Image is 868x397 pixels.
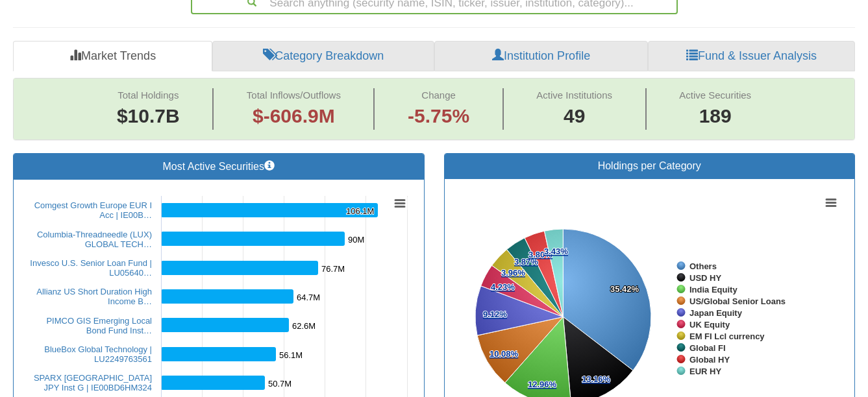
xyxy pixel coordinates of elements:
[528,250,552,259] tspan: 3.80%
[247,90,341,101] span: Total Inflows/Outflows
[34,373,152,392] a: SPARX [GEOGRAPHIC_DATA] JPY Inst G | IE00BD6HM324
[13,41,212,72] a: Market Trends
[117,105,180,126] span: $10.7B
[689,285,738,295] tspan: India Equity
[44,344,152,364] a: BlueBox Global Technology | LU2249763561
[454,160,845,172] h3: Holdings per Category
[501,268,525,278] tspan: 3.96%
[483,309,507,319] tspan: 9.12%
[490,349,519,359] tspan: 10.08%
[689,296,786,306] tspan: US/Global Senior Loans
[212,41,434,72] a: Category Breakdown
[118,90,179,101] span: Total Holdings
[610,284,639,294] tspan: 35.42%
[408,102,469,130] span: -5.75%
[434,41,648,72] a: Institution Profile
[689,331,765,341] tspan: EM FI Lcl currency
[292,321,316,331] tspan: 62.6M
[689,355,730,365] tspan: Global HY
[321,264,345,274] tspan: 76.7M
[648,41,855,72] a: Fund & Issuer Analysis
[348,235,364,245] tspan: 90M
[689,343,726,353] tspan: Global FI
[297,293,320,302] tspan: 64.7M
[34,200,152,220] a: Comgest Growth Europe EUR I Acc | IE00B…
[689,273,721,283] tspan: USD HY
[23,160,414,173] h3: Most Active Securities
[253,105,335,126] span: $-606.9M
[689,308,743,318] tspan: Japan Equity
[46,316,152,335] a: PIMCO GIS Emerging Local Bond Fund Inst…
[268,379,291,389] tspan: 50.7M
[491,282,515,292] tspan: 4.23%
[679,102,751,130] span: 189
[514,257,538,267] tspan: 3.87%
[528,379,557,389] tspan: 12.96%
[689,367,721,376] tspan: EUR HY
[30,258,152,278] a: Invesco U.S. Senior Loan Fund | LU05640…
[36,287,152,306] a: Allianz US Short Duration High Income B…
[421,90,456,101] span: Change
[279,350,303,360] tspan: 56.1M
[544,247,568,256] tspan: 3.43%
[689,320,730,330] tspan: UK Equity
[37,230,152,249] a: Columbia-Threadneedle (LUX) GLOBAL TECH…
[689,261,717,271] tspan: Others
[536,102,612,130] span: 49
[679,90,751,101] span: Active Securities
[346,206,374,216] tspan: 106.1M
[582,374,611,384] tspan: 13.16%
[536,90,612,101] span: Active Institutions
